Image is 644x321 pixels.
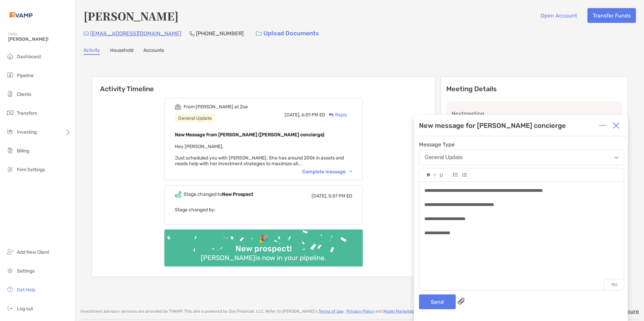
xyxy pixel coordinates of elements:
img: Editor control icon [427,173,430,177]
img: logout icon [6,304,14,312]
img: Event icon [175,191,181,198]
a: Accounts [143,47,164,55]
img: paperclip attachments [458,298,464,305]
img: get-help icon [6,285,14,293]
div: New prospect! [233,244,294,254]
img: Confetti [164,229,363,261]
img: Expand or collapse [599,122,606,129]
p: Next meeting [452,109,617,118]
span: 6:01 PM ED [301,112,325,118]
div: Reply [325,111,347,118]
h4: [PERSON_NAME] [84,8,179,24]
p: Investment advisory services are provided by TVAMP . This site is powered by Zoe Financial, LLC. ... [80,309,444,314]
p: 156 [604,279,624,290]
span: Settings [17,268,35,274]
p: Stage changed by: [175,206,352,214]
img: button icon [256,31,262,36]
img: settings icon [6,266,14,275]
span: Firm Settings [17,167,45,173]
img: Editor control icon [440,173,443,177]
b: New Prospect [222,191,253,197]
img: Zoe Logo [8,3,34,27]
button: Transfer Funds [587,8,636,23]
div: From [PERSON_NAME] at Zoe [184,104,248,110]
div: [PERSON_NAME] is now in your pipeline. [198,254,329,262]
a: Activity [84,47,100,55]
span: Billing [17,148,29,154]
button: General Update [419,150,624,165]
span: Pipeline [17,73,34,78]
span: 5:57 PM ED [328,193,352,199]
img: Email Icon [84,32,89,36]
img: clients icon [6,90,14,98]
img: Editor control icon [462,173,467,177]
img: dashboard icon [6,52,14,60]
img: Editor control icon [453,173,458,177]
span: Get Help [17,287,35,293]
div: General Update [425,154,463,160]
span: Message Type [419,141,624,148]
div: New message for [PERSON_NAME] concierge [419,121,566,130]
div: Stage changed to [184,191,253,197]
span: [DATE], [312,193,327,199]
img: Close [613,122,619,129]
p: Meeting Details [446,85,622,93]
img: Editor control icon [434,173,436,177]
div: 🎉 [256,234,271,244]
a: Household [110,47,133,55]
span: Hey [PERSON_NAME], Just scheduled you with [PERSON_NAME]. She has around 200k in assets and needs... [175,144,344,167]
img: Event icon [175,104,181,110]
h6: Activity Timeline [92,77,435,93]
img: Phone Icon [189,31,195,36]
p: [PHONE_NUMBER] [196,29,244,38]
span: Log out [17,306,33,312]
a: Terms of Use [319,309,344,314]
span: Add New Client [17,249,49,255]
span: Transfers [17,110,37,116]
span: Dashboard [17,54,41,60]
button: Open Account [535,8,582,23]
button: Send [419,294,456,309]
a: Privacy Policy [347,309,374,314]
img: Reply icon [329,113,334,117]
img: Open dropdown arrow [614,156,618,159]
div: Complete message [302,169,352,175]
img: Chevron icon [349,171,352,173]
img: add_new_client icon [6,248,14,256]
a: Model Marketplace Disclosures [383,309,443,314]
span: Clients [17,92,31,97]
span: [DATE], [285,112,300,118]
p: [EMAIL_ADDRESS][DOMAIN_NAME] [90,29,181,38]
img: pipeline icon [6,71,14,79]
div: General Update [175,114,215,122]
a: Upload Documents [252,26,323,41]
img: transfers icon [6,109,14,117]
img: investing icon [6,128,14,136]
img: firm-settings icon [6,165,14,173]
span: [PERSON_NAME]! [8,36,71,42]
span: Investing [17,129,37,135]
b: New Message from [PERSON_NAME] ([PERSON_NAME] concierge) [175,132,324,138]
img: billing icon [6,146,14,154]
